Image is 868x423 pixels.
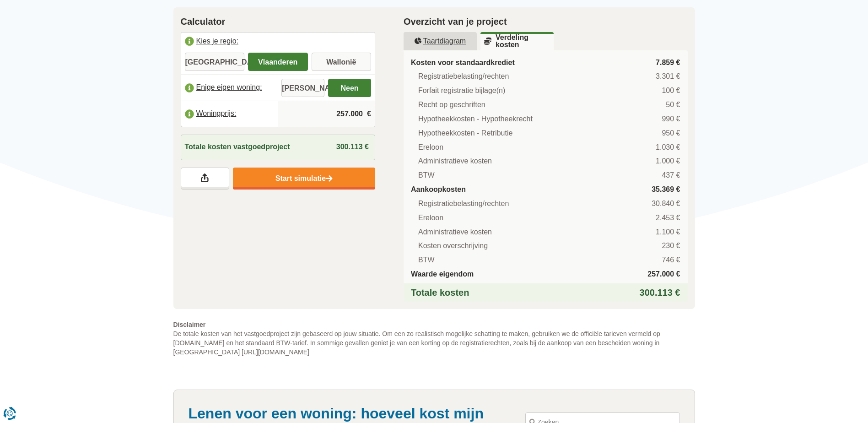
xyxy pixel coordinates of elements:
[418,100,485,110] span: Recht op geschriften
[173,320,695,329] span: Disclaimer
[181,104,278,124] label: Woningprijs:
[181,168,229,190] a: Deel je resultaten
[328,79,371,97] label: Neen
[418,241,488,251] span: Kosten overschrijving
[418,71,509,82] span: Registratiebelasting/rechten
[312,53,372,71] label: Wallonië
[418,213,443,223] span: Ereloon
[418,128,512,139] span: Hypotheekkosten - Retributie
[652,199,680,209] span: 30.840 €
[418,86,505,96] span: Forfait registratie bijlage(n)
[418,142,443,153] span: Ereloon
[418,114,533,125] span: Hypotheekkosten - Hypotheekrecht
[367,109,371,119] span: €
[326,175,333,183] img: Start simulatie
[652,184,680,195] span: 35.369 €
[336,143,369,151] span: 300.113 €
[418,255,435,266] span: BTW
[662,86,680,96] span: 100 €
[411,286,469,299] span: Totale kosten
[418,199,509,209] span: Registratiebelasting/rechten
[185,53,245,71] label: [GEOGRAPHIC_DATA]
[647,269,680,280] span: 257.000 €
[662,114,680,125] span: 990 €
[656,227,680,238] span: 1.100 €
[404,15,688,28] h2: Overzicht van je project
[181,78,278,98] label: Enige eigen woning:
[411,269,474,280] span: Waarde eigendom
[173,320,695,357] p: De totale kosten van het vastgoedproject zijn gebaseerd op jouw situatie. Om een zo realistisch m...
[656,142,680,153] span: 1.030 €
[181,15,376,28] h2: Calculator
[656,58,680,68] span: 7.859 €
[415,38,466,45] u: Taartdiagram
[662,241,680,251] span: 230 €
[248,53,308,71] label: Vlaanderen
[418,227,492,238] span: Administratieve kosten
[185,142,290,152] span: Totale kosten vastgoedproject
[411,58,515,68] span: Kosten voor standaardkrediet
[233,168,375,190] a: Start simulatie
[411,184,466,195] span: Aankoopkosten
[418,156,492,167] span: Administratieve kosten
[281,102,371,126] input: |
[662,170,680,181] span: 437 €
[418,170,435,181] span: BTW
[662,255,680,266] span: 746 €
[484,34,550,49] u: Verdeling kosten
[281,79,324,97] label: [PERSON_NAME]
[656,156,680,167] span: 1.000 €
[662,128,680,139] span: 950 €
[666,100,680,110] span: 50 €
[656,213,680,223] span: 2.453 €
[656,71,680,82] span: 3.301 €
[640,286,680,299] span: 300.113 €
[181,33,375,53] label: Kies je regio:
